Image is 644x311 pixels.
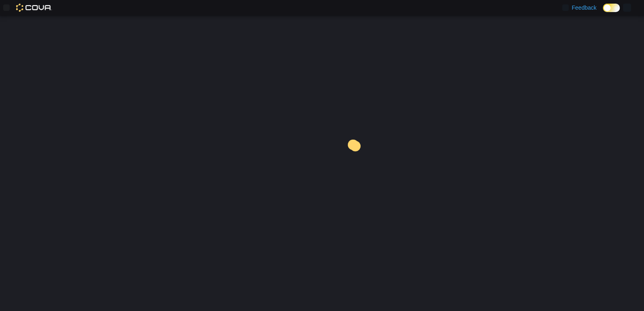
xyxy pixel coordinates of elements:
input: Dark Mode [603,4,620,12]
img: Cova [16,4,52,12]
span: Dark Mode [603,12,603,12]
span: Feedback [572,4,597,12]
img: cova-loader [322,134,382,194]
